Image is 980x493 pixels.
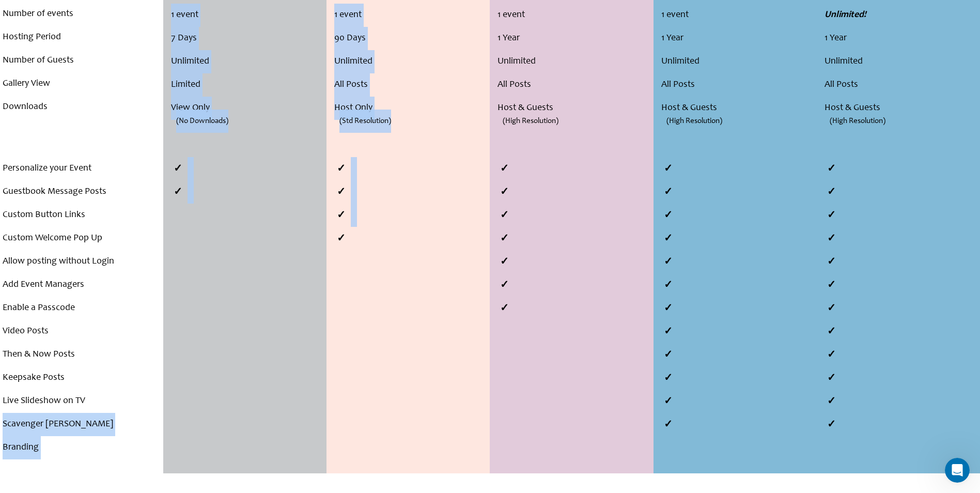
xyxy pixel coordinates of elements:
[497,27,650,50] li: 1 Year
[3,157,161,180] li: Personalize your Event
[825,50,977,73] li: Unlimited
[334,27,487,50] li: 90 Days
[171,73,323,97] li: Limited
[334,73,487,97] li: All Posts
[3,26,161,49] li: Hosting Period
[666,110,722,133] span: (High Resolution)
[3,297,161,320] li: Enable a Passcode
[825,73,977,97] li: All Posts
[339,110,391,133] span: (Std Resolution)
[661,4,814,27] li: 1 event
[3,413,161,436] li: Scavenger [PERSON_NAME]
[825,27,977,50] li: 1 Year
[3,390,161,413] li: Live Slideshow on TV
[3,204,161,227] li: Custom Button Links
[334,50,487,73] li: Unlimited
[3,320,161,343] li: Video Posts
[171,27,323,50] li: 7 Days
[334,4,487,27] li: 1 event
[3,343,161,366] li: Then & Now Posts
[661,50,814,73] li: Unlimited
[661,27,814,50] li: 1 Year
[3,72,161,96] li: Gallery View
[497,4,650,27] li: 1 event
[3,273,161,297] li: Add Event Managers
[661,73,814,97] li: All Posts
[825,97,977,120] li: Host & Guests
[334,97,487,120] li: Host Only
[171,4,323,27] li: 1 event
[497,50,650,73] li: Unlimited
[3,227,161,250] li: Custom Welcome Pop Up
[3,3,161,26] li: Number of events
[3,436,161,459] li: Branding
[497,73,650,97] li: All Posts
[171,97,323,120] li: View Only
[830,110,885,133] span: (High Resolution)
[661,97,814,120] li: Host & Guests
[176,110,228,133] span: (No Downloads)
[497,97,650,120] li: Host & Guests
[3,366,161,390] li: Keepsake Posts
[945,458,970,483] iframe: Intercom live chat
[3,96,161,119] li: Downloads
[3,180,161,204] li: Guestbook Message Posts
[825,10,866,20] strong: Unlimited!
[3,49,161,72] li: Number of Guests
[171,50,323,73] li: Unlimited
[503,110,558,133] span: (High Resolution)
[3,250,161,273] li: Allow posting without Login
